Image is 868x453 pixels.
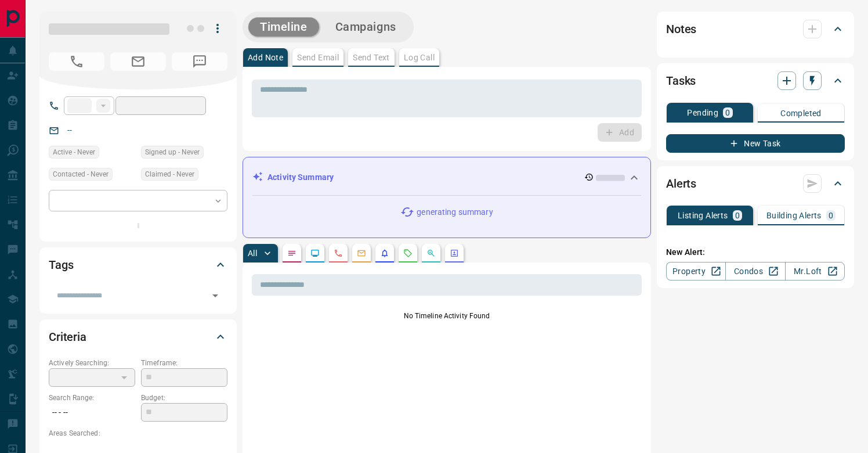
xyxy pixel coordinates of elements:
[357,249,366,258] svg: Emails
[735,211,740,220] p: 0
[780,109,822,117] p: Completed
[248,249,257,257] p: All
[207,287,223,304] button: Open
[172,52,227,71] span: No Number
[141,358,227,368] p: Timeframe:
[403,249,413,258] svg: Requests
[310,249,320,258] svg: Lead Browsing Activity
[49,323,227,351] div: Criteria
[687,109,718,117] p: Pending
[287,249,296,258] svg: Notes
[334,249,343,258] svg: Calls
[248,53,283,62] p: Add Note
[252,311,642,321] p: No Timeline Activity Found
[426,249,436,258] svg: Opportunities
[725,262,785,281] a: Condos
[666,170,845,197] div: Alerts
[666,134,845,153] button: New Task
[49,256,73,274] h2: Tags
[145,146,200,158] span: Signed up - Never
[417,206,493,218] p: generating summary
[49,358,135,368] p: Actively Searching:
[678,211,728,220] p: Listing Alerts
[666,174,696,193] h2: Alerts
[267,171,334,184] p: Activity Summary
[248,17,319,37] button: Timeline
[49,52,104,71] span: No Number
[666,246,845,258] p: New Alert:
[324,17,408,37] button: Campaigns
[766,211,822,220] p: Building Alerts
[49,328,86,346] h2: Criteria
[380,249,389,258] svg: Listing Alerts
[725,109,730,117] p: 0
[67,125,72,135] a: --
[53,146,95,158] span: Active - Never
[49,403,135,422] p: -- - --
[785,262,845,281] a: Mr.Loft
[450,249,459,258] svg: Agent Actions
[53,168,108,180] span: Contacted - Never
[252,167,641,188] div: Activity Summary
[49,251,227,279] div: Tags
[141,393,227,403] p: Budget:
[666,20,696,38] h2: Notes
[110,52,166,71] span: No Email
[666,15,845,43] div: Notes
[666,67,845,95] div: Tasks
[666,262,726,281] a: Property
[829,211,833,220] p: 0
[666,71,696,90] h2: Tasks
[49,393,135,403] p: Search Range:
[145,168,194,180] span: Claimed - Never
[49,428,227,438] p: Areas Searched:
